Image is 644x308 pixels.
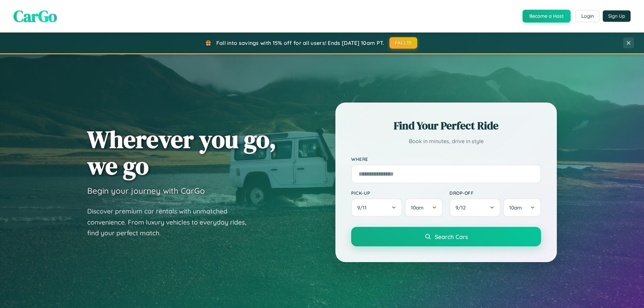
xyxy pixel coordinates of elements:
[351,136,541,146] p: Book in minutes, drive in style
[87,206,255,239] p: Discover premium car rentals with unmatched convenience. From luxury vehicles to everyday rides, ...
[435,233,468,240] span: Search Cars
[449,190,541,196] label: Drop-off
[411,204,424,211] span: 10am
[87,126,276,179] h1: Wherever you go, we go
[603,10,631,22] button: Sign Up
[449,198,500,217] button: 9/12
[13,5,57,27] span: CarGo
[576,10,599,22] button: Login
[357,204,370,211] span: 9 / 11
[503,198,541,217] button: 10am
[405,198,443,217] button: 10am
[87,186,205,196] h3: Begin your journey with CarGo
[455,204,469,211] span: 9 / 12
[216,40,384,46] span: Fall into savings with 15% off for all users! Ends [DATE] 10am PT.
[351,156,541,162] label: Where
[389,37,418,49] button: FALL15
[509,204,522,211] span: 10am
[523,10,571,22] button: Become a Host
[351,198,402,217] button: 9/11
[351,190,443,196] label: Pick-up
[351,227,541,246] button: Search Cars
[351,118,541,133] h2: Find Your Perfect Ride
